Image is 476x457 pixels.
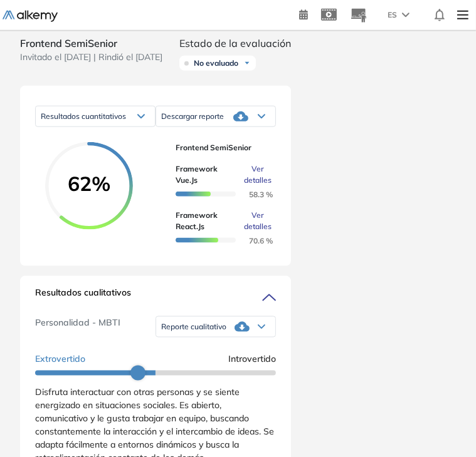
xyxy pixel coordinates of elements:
span: Introvertido [228,352,276,366]
span: Ver detalles [244,210,272,232]
img: Ícono de flecha [243,59,251,67]
span: Frontend SemiSenior [176,142,266,153]
span: ES [388,9,397,21]
span: Estado de la evaluación [179,36,291,51]
span: Descargar reporte [161,111,224,121]
img: Logo [3,11,58,22]
span: Framework Vue.js [176,163,239,186]
span: 70.6 % [234,236,273,245]
span: Extrovertido [35,352,85,366]
span: Reporte cualitativo [161,322,226,332]
span: Resultados cuantitativos [41,111,126,121]
span: Framework React.js [176,210,239,232]
span: Frontend SemiSenior [20,36,162,51]
img: arrow [402,13,410,18]
span: Invitado el [DATE] | Rindió el [DATE] [20,51,162,64]
span: 58.3 % [234,190,273,199]
span: Ver detalles [244,163,272,186]
span: No evaluado [194,58,238,68]
button: Ver detalles [239,210,266,232]
button: Ver detalles [239,163,266,186]
span: 62% [45,173,133,193]
span: Personalidad - MBTI [35,316,120,337]
img: Menu [452,3,473,28]
span: Resultados cualitativos [35,286,131,306]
